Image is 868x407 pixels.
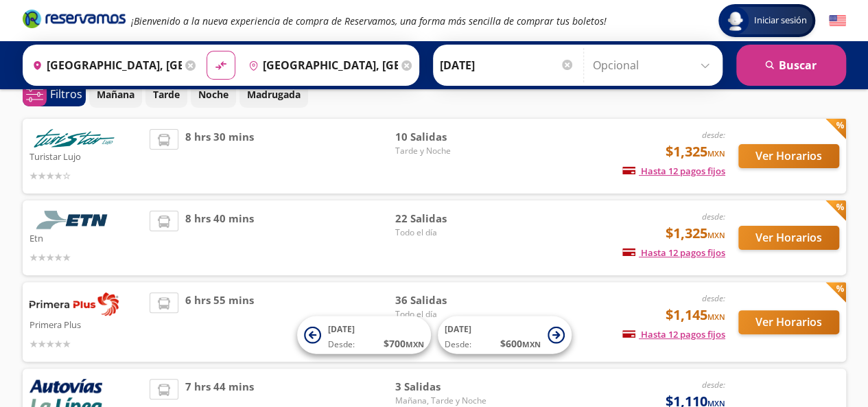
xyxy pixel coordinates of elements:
[23,8,126,29] i: Brand Logo
[30,316,143,332] p: Primera Plus
[406,339,424,349] small: MXN
[185,129,254,183] span: 8 hrs 30 mins
[829,12,846,30] button: English
[666,305,725,325] span: $1,145
[185,292,254,351] span: 6 hrs 55 mins
[30,129,119,148] img: Turistar Lujo
[440,48,574,82] input: Elegir Fecha
[297,316,431,354] button: [DATE]Desde:$700MXN
[145,81,187,108] button: Tarde
[500,336,541,351] span: $ 600
[738,144,839,168] button: Ver Horarios
[622,246,725,259] span: Hasta 12 pagos fijos
[395,129,491,145] span: 10 Salidas
[27,48,182,82] input: Buscar Origen
[438,316,572,354] button: [DATE]Desde:$600MXN
[707,230,725,240] small: MXN
[622,328,725,340] span: Hasta 12 pagos fijos
[243,48,398,82] input: Buscar Destino
[30,229,143,246] p: Etn
[30,148,143,164] p: Turistar Lujo
[702,211,725,222] em: desde:
[622,165,725,177] span: Hasta 12 pagos fijos
[395,211,491,226] span: 22 Salidas
[30,292,119,316] img: Primera Plus
[522,339,541,349] small: MXN
[738,226,839,250] button: Ver Horarios
[328,323,355,335] span: [DATE]
[97,87,134,102] p: Mañana
[395,145,491,157] span: Tarde y Noche
[736,45,846,86] button: Buscar
[445,338,471,351] span: Desde:
[707,312,725,322] small: MXN
[30,211,119,229] img: Etn
[131,14,607,27] em: ¡Bienvenido a la nueva experiencia de compra de Reservamos, una forma más sencilla de comprar tus...
[89,81,142,108] button: Mañana
[395,226,491,239] span: Todo el día
[702,129,725,141] em: desde:
[702,292,725,304] em: desde:
[738,310,839,334] button: Ver Horarios
[749,14,812,27] span: Iniciar sesión
[23,8,126,33] a: Brand Logo
[395,308,491,321] span: Todo el día
[247,87,301,102] p: Madrugada
[239,81,308,108] button: Madrugada
[50,86,82,102] p: Filtros
[707,148,725,159] small: MXN
[666,223,725,244] span: $1,325
[702,379,725,391] em: desde:
[395,292,491,308] span: 36 Salidas
[198,87,228,102] p: Noche
[191,81,236,108] button: Noche
[593,48,716,82] input: Opcional
[328,338,355,351] span: Desde:
[384,336,424,351] span: $ 700
[395,379,491,395] span: 3 Salidas
[185,211,254,265] span: 8 hrs 40 mins
[666,141,725,162] span: $1,325
[395,395,491,407] span: Mañana, Tarde y Noche
[445,323,471,335] span: [DATE]
[153,87,180,102] p: Tarde
[23,82,86,106] button: 0Filtros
